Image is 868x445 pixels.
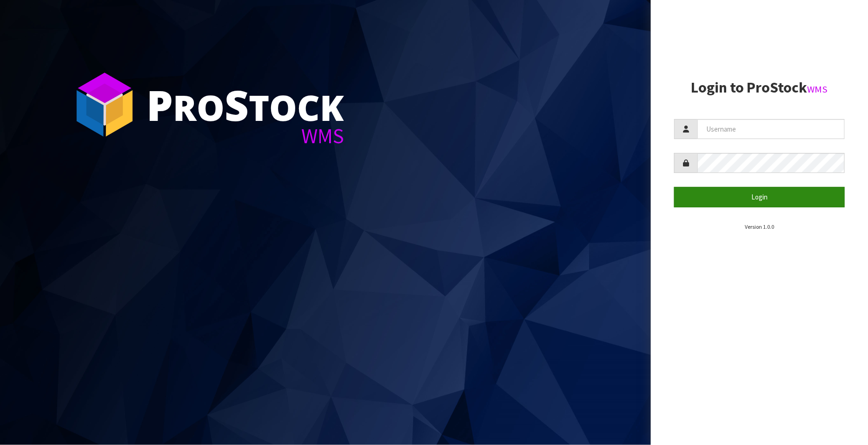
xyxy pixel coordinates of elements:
[146,76,173,133] span: P
[808,83,828,95] small: WMS
[70,70,139,139] img: ProStock Cube
[745,223,774,230] small: Version 1.0.0
[674,187,845,207] button: Login
[146,84,344,126] div: ro tock
[146,126,344,146] div: WMS
[225,76,249,133] span: S
[674,80,845,96] h2: Login to ProStock
[697,119,845,139] input: Username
